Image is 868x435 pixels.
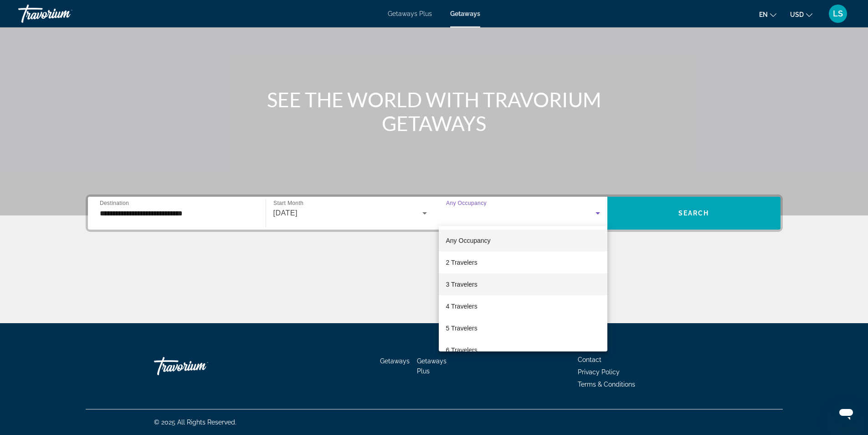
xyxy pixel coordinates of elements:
[446,345,478,356] span: 6 Travelers
[832,398,861,428] iframe: Button to launch messaging window
[446,323,478,334] span: 5 Travelers
[446,237,491,244] span: Any Occupancy
[446,257,478,268] span: 2 Travelers
[446,301,478,312] span: 4 Travelers
[446,279,478,290] span: 3 Travelers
